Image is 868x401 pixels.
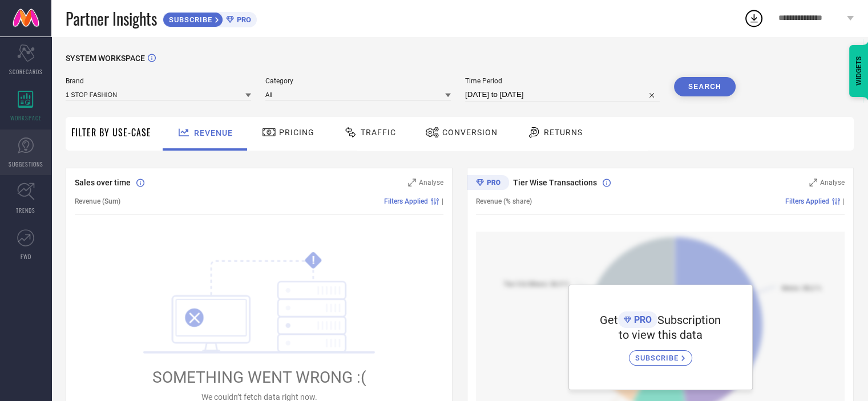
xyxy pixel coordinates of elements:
svg: Zoom [809,179,817,187]
div: Premium [467,175,509,192]
span: SCORECARDS [9,67,43,76]
tspan: ! [312,254,315,267]
span: | [843,197,845,205]
span: Brand [66,77,251,85]
span: Tier Wise Transactions [513,178,597,187]
span: Revenue (Sum) [75,197,120,205]
span: Filter By Use-Case [71,125,151,139]
span: Category [265,77,451,85]
span: Sales over time [75,178,131,187]
span: Partner Insights [66,7,157,30]
span: SUBSCRIBE [163,15,215,24]
span: Subscription [657,313,721,327]
span: Pricing [279,128,314,137]
span: PRO [234,15,251,24]
span: Revenue (% share) [476,197,532,205]
a: SUBSCRIBE [629,342,692,366]
span: Returns [544,128,583,137]
span: PRO [631,314,652,325]
span: TRENDS [16,206,35,214]
span: | [442,197,443,205]
span: to view this data [619,328,703,342]
span: Revenue [194,128,233,137]
span: Filters Applied [785,197,829,205]
span: SUGGESTIONS [9,160,43,168]
span: WORKSPACE [10,114,42,122]
button: Search [674,77,736,96]
a: SUBSCRIBEPRO [163,9,257,27]
span: FWD [21,252,31,261]
span: Time Period [465,77,660,85]
span: Analyse [419,179,443,187]
span: Traffic [361,128,396,137]
span: SUBSCRIBE [635,354,681,362]
span: Filters Applied [384,197,428,205]
input: Select time period [465,88,660,102]
span: SYSTEM WORKSPACE [66,54,145,63]
span: Conversion [442,128,498,137]
svg: Zoom [408,179,416,187]
span: Get [600,313,618,327]
span: Analyse [820,179,845,187]
div: Open download list [744,8,764,29]
span: SOMETHING WENT WRONG :( [152,368,366,387]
